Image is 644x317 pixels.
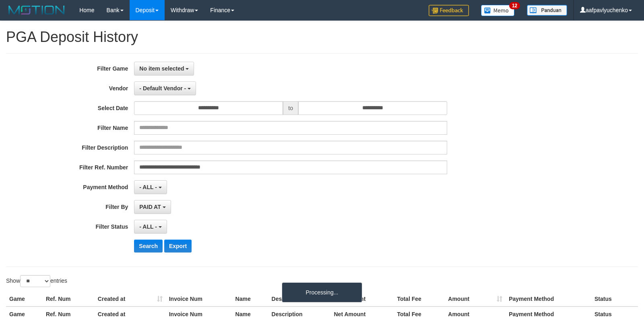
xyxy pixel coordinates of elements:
[282,282,362,302] div: Processing...
[164,240,192,252] button: Export
[445,292,506,307] th: Amount
[134,62,194,75] button: No item selected
[134,81,196,95] button: - Default Vendor -
[268,292,331,307] th: Description
[166,292,232,307] th: Invoice Num
[283,101,298,115] span: to
[134,240,163,252] button: Search
[481,5,515,16] img: Button%20Memo.svg
[20,275,50,287] select: Showentries
[232,292,268,307] th: Name
[6,292,43,307] th: Game
[527,5,567,16] img: panduan.png
[6,275,67,287] label: Show entries
[139,223,157,230] span: - ALL -
[6,4,67,16] img: MOTION_logo.png
[506,292,591,307] th: Payment Method
[591,292,638,307] th: Status
[429,5,469,16] img: Feedback.jpg
[139,85,186,92] span: - Default Vendor -
[95,292,166,307] th: Created at
[134,180,167,194] button: - ALL -
[394,292,445,307] th: Total Fee
[139,65,184,72] span: No item selected
[43,292,95,307] th: Ref. Num
[139,204,161,210] span: PAID AT
[509,2,520,9] span: 12
[6,29,638,45] h1: PGA Deposit History
[134,220,167,234] button: - ALL -
[139,184,157,190] span: - ALL -
[134,200,171,214] button: PAID AT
